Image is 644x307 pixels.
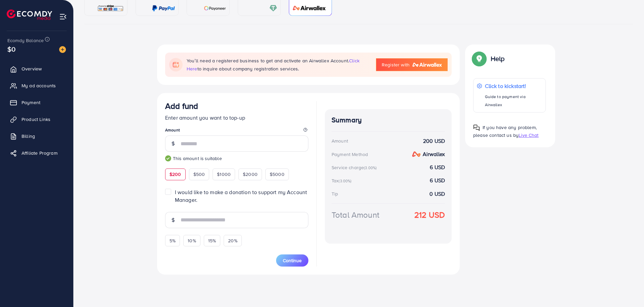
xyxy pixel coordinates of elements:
[364,165,377,171] small: (3.00%)
[7,37,44,44] span: Ecomdy Balance
[332,177,354,184] div: Tax
[473,53,485,65] img: Popup guide
[97,4,124,12] img: card
[22,82,56,89] span: My ad accounts
[473,124,480,131] img: Popup guide
[187,57,369,73] p: You’ll need a registered business to get and activate an Airwallex Account. to inquire about comp...
[423,137,445,145] strong: 200 USD
[332,116,445,124] h4: Summary
[519,132,538,139] span: Live Chat
[332,209,379,221] div: Total Amount
[217,171,231,178] span: $1000
[5,96,68,109] a: Payment
[188,237,196,244] span: 10%
[208,237,216,244] span: 15%
[22,65,42,72] span: Overview
[430,177,445,184] strong: 6 USD
[22,99,40,106] span: Payment
[169,171,181,178] span: $200
[7,44,15,54] span: $0
[412,63,442,67] img: logo-airwallex
[5,113,68,126] a: Product Links
[332,137,348,144] div: Amount
[615,277,639,302] iframe: Chat
[165,101,198,111] h3: Add fund
[59,46,66,53] img: image
[382,61,410,68] span: Register with
[5,129,68,143] a: Billing
[473,124,537,139] span: If you have any problem, please contact us by
[414,209,445,221] strong: 212 USD
[5,62,68,75] a: Overview
[412,151,421,157] img: payment
[7,9,52,20] img: logo
[485,93,542,109] p: Guide to payment via Airwallex
[152,4,175,12] img: card
[165,155,171,161] img: guide
[291,4,328,12] img: card
[22,150,58,156] span: Affiliate Program
[228,237,237,244] span: 20%
[59,13,67,21] img: menu
[165,127,308,135] legend: Amount
[175,188,307,204] span: I would like to make a donation to support my Account Manager.
[5,79,68,92] a: My ad accounts
[485,82,542,90] p: Click to kickstart!
[22,116,50,123] span: Product Links
[332,151,368,158] div: Payment Method
[430,163,445,171] strong: 6 USD
[269,4,277,12] img: card
[193,171,205,178] span: $500
[165,155,308,162] small: This amount is suitable
[332,190,338,197] div: Tip
[376,58,448,71] a: Register with
[5,146,68,160] a: Affiliate Program
[423,150,445,158] strong: airwallex
[429,190,445,198] strong: 0 USD
[491,55,505,63] p: Help
[283,257,302,264] span: Continue
[165,114,308,122] p: Enter amount you want to top-up
[332,164,379,171] div: Service charge
[169,58,183,71] img: flag
[339,178,351,184] small: (3.00%)
[276,254,308,267] button: Continue
[204,4,226,12] img: card
[22,133,35,140] span: Billing
[243,171,258,178] span: $2000
[169,237,176,244] span: 5%
[270,171,285,178] span: $5000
